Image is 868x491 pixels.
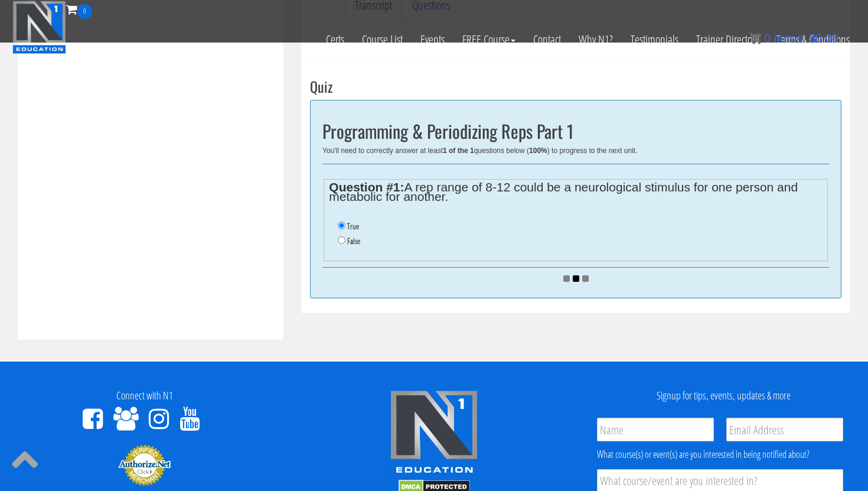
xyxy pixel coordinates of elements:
div: You'll need to correctly answer at least questions below ( ) to progress to the next unit. [322,147,829,155]
a: Terms & Conditions [768,19,859,60]
label: True [347,222,359,231]
h3: Quiz [310,79,841,94]
a: Certs [317,19,353,60]
a: 0 items: $0.00 [749,32,838,45]
div: What course(s) or event(s) are you interested in being notified about? [597,447,843,461]
legend: A rep range of 8-12 could be a neurological stimulus for one person and metabolic for another. [329,183,822,201]
a: Events [412,19,453,60]
span: 0 [764,32,771,45]
span: 0 [77,4,92,19]
img: Authorize.Net Merchant - Click to Verify [118,444,171,486]
a: Contact [524,19,570,60]
input: Name [597,418,714,441]
img: n1-education [12,1,66,54]
h4: Connect with N1 [9,390,280,402]
a: Why N1? [570,19,622,60]
img: icon11.png [749,32,761,44]
b: 1 of the 1 [443,147,474,155]
strong: Question #1: [329,180,404,194]
input: Email Address [726,418,843,441]
a: Course List [353,19,412,60]
a: Testimonials [622,19,687,60]
img: ajax_loader.gif [563,275,589,282]
span: $ [809,32,815,45]
img: n1-edu-logo [390,390,478,477]
b: 100% [529,147,547,155]
h2: Programming & Periodizing Reps Part 1 [322,121,829,141]
h4: Signup for tips, events, updates & more [588,390,859,402]
a: Trainer Directory [687,19,768,60]
span: items: [774,32,805,45]
bdi: 0.00 [809,32,838,45]
label: False [347,236,360,246]
a: 0 [66,1,92,17]
a: FREE Course [453,19,524,60]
